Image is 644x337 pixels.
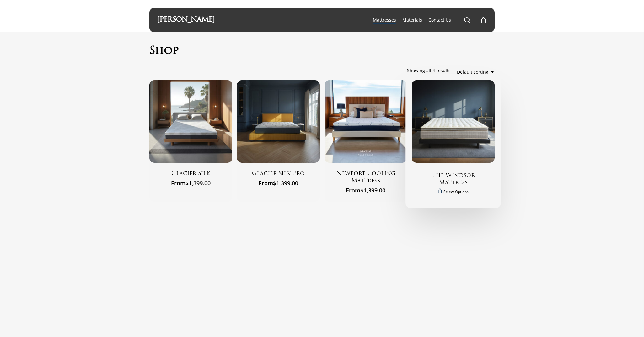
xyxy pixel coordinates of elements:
span: Contact Us [428,17,451,23]
bdi: 1,399.00 [360,187,385,194]
a: Mattresses [373,17,396,23]
a: The Windsor Mattress [420,172,487,187]
span: Mattresses [373,17,396,23]
a: Materials [402,17,422,23]
a: Glacier Silk [157,171,224,178]
img: Glacier Silk [149,80,232,163]
span: From [157,178,224,187]
img: Glacier Silk Pro [237,80,320,163]
a: Glacier Silk Pro [245,171,312,178]
bdi: 1,399.00 [273,179,298,187]
bdi: 1,399.00 [185,179,211,187]
span: $ [273,179,276,187]
a: Cart [480,17,487,24]
a: [PERSON_NAME] [157,17,215,24]
p: Showing all 4 results [407,64,451,77]
span: Select options [443,188,469,196]
h1: Shop [149,45,495,58]
span: $ [185,179,189,187]
span: $ [360,187,363,194]
span: From [245,178,312,187]
span: Default sorting [457,64,495,80]
a: Contact Us [428,17,451,23]
span: Materials [402,17,422,23]
img: Windsor In Studio [412,80,495,163]
a: Newport Cooling Mattress [332,171,400,186]
span: Default sorting [457,66,495,79]
a: Select options for “The Windsor Mattress” [438,188,469,194]
nav: Main Menu [370,8,487,32]
img: Newport Cooling Mattress [325,80,407,163]
a: The Windsor Mattress [412,80,495,163]
span: From [332,186,400,194]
